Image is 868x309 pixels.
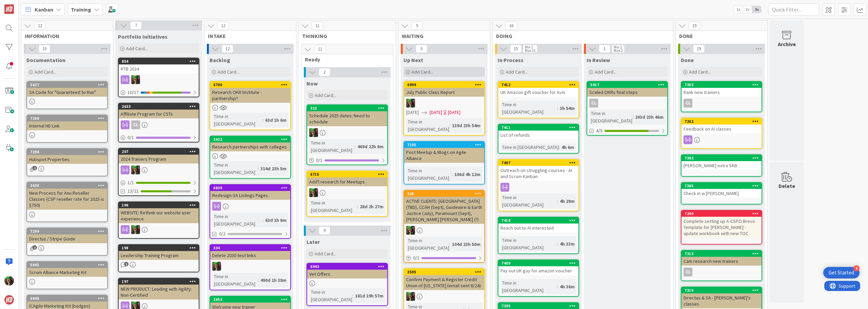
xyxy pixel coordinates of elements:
span: Add Card... [315,92,336,98]
span: 0 / 1 [316,157,322,164]
div: 854RTB 2024 [119,58,199,73]
div: 7316 [685,288,762,293]
div: SL [119,225,199,234]
div: Time in [GEOGRAPHIC_DATA] [500,194,557,209]
div: 5917 [590,82,667,87]
div: Time in [GEOGRAPHIC_DATA] [212,113,262,128]
img: SL [309,128,318,137]
div: 6839 [213,186,290,190]
span: Add Card... [412,69,433,75]
div: 325ACTIVE CLIENTS: [GEOGRAPHIC_DATA] (TBD), CCAH (Sept), Guidewire & Earth Justice (July), Paramo... [404,191,484,224]
div: 6839Redesign SA Listings Pages [210,185,290,200]
div: 7407 [498,160,578,166]
div: WEBSITE: Rethink our website user experience [119,208,199,223]
a: 6943Vet OffersTime in [GEOGRAPHIC_DATA]:181d 19h 57m [307,263,388,306]
img: Visit kanbanzone.com [4,4,14,14]
div: Research OKR Institute - partnership? [210,88,290,103]
div: 2622Research partnerships with colleges [210,136,290,151]
div: Time in [GEOGRAPHIC_DATA] [500,236,557,251]
div: 334 [213,246,290,250]
img: SL [406,99,415,108]
div: 7410 [498,217,578,224]
div: 4h 6m [560,143,576,151]
div: 7409 [498,260,578,266]
a: 6839Redesign SA Listings PagesTime in [GEOGRAPHIC_DATA]:63d 1h 6m0/2 [210,184,291,239]
div: Time in [GEOGRAPHIC_DATA] [500,143,559,151]
div: 7385 [682,183,762,189]
a: 7411List of refundsTime in [GEOGRAPHIC_DATA]:4h 6m [498,124,579,154]
span: : [557,240,558,248]
div: CL [131,120,140,129]
div: 6839 [210,185,290,191]
div: 6999 [407,82,484,87]
div: Feedback on AI classes [682,124,762,133]
div: 7411 [501,125,578,130]
div: 325 [404,191,484,197]
div: Time in [GEOGRAPHIC_DATA] [309,199,357,214]
div: 5627 [30,82,107,87]
div: Open Get Started checklist, remaining modules: 4 [823,267,860,278]
span: : [258,165,259,172]
span: : [262,216,263,224]
div: 7385 [685,184,762,188]
div: 7385Check in w [PERSON_NAME] [682,183,762,198]
div: 2638New Process for Anu Reseller Classes (CSP reseller rate for 2025 is $750) [27,182,107,210]
div: Check in w [PERSON_NAME] [682,189,762,198]
a: 7410Reach out to AI interestedTime in [GEOGRAPHIC_DATA]:4h 33m [498,217,579,254]
div: Time in [GEOGRAPHIC_DATA] [309,139,355,154]
div: 197 [122,279,199,284]
div: 5845 [30,263,107,267]
img: SL [406,292,415,301]
a: 6999July Public Class ReportSL[DATE][DATE][DATE]Time in [GEOGRAPHIC_DATA]:139d 23h 54m [403,81,485,136]
div: 7290 [682,211,762,217]
div: 5627SA Code for "Guaranteed to Run" [27,82,107,97]
span: Support [14,1,31,9]
div: 7382 [685,156,762,160]
span: : [557,283,558,290]
div: 6943 [310,264,387,269]
div: ACTIVE CLIENTS: [GEOGRAPHIC_DATA] (TBD), CCAH (Sept), Guidewire & Earth Justice (July), Paramount... [404,197,484,224]
div: 490d 1h 38m [259,276,288,284]
div: Time in [GEOGRAPHIC_DATA] [406,167,452,182]
div: SL [404,292,484,301]
div: SL [210,262,290,271]
span: : [258,276,259,284]
div: 199WEBSITE: Rethink our website user experience [119,202,199,223]
div: Schedule 2025 dates: Need to schedule [307,111,387,126]
div: Delete 2030 test links [210,251,290,260]
div: Scrum Alliance Marketing Kit [27,268,107,277]
div: 0/1 [404,254,484,262]
div: Research partnerships with colleges [210,142,290,151]
div: 207 [122,149,199,154]
div: CL [119,120,199,129]
span: Add Card... [126,45,148,52]
div: 63d 1h 6m [263,116,288,124]
img: SL [4,276,14,286]
div: Outreach on struggling courses - AI and Scrum Kanban [498,166,578,181]
span: Add Card... [595,69,616,75]
div: 2633 [122,104,199,109]
div: 325 [407,191,484,196]
div: 6948 [30,296,107,301]
div: 7316Directus & SA - [PERSON_NAME]'s classes [682,287,762,308]
div: Time in [GEOGRAPHIC_DATA] [500,279,557,294]
div: 7298Hubspot Properties [27,149,107,164]
div: 104d 23h 50m [450,240,482,248]
div: 198 [119,245,199,251]
span: 0/2 [219,230,225,237]
span: : [557,197,558,205]
div: Directus & SA - [PERSON_NAME]'s classes [682,293,762,308]
div: 7313 [682,251,762,257]
div: 7299Directus / Stripe Guide [27,228,107,243]
div: 0/1 [119,133,199,142]
div: 197NEW PRODUCT: Leading with Agility: Non-Certified [119,278,199,300]
span: : [449,240,450,248]
a: 334Delete 2030 test linksSLTime in [GEOGRAPHIC_DATA]:490d 1h 38m [210,244,291,290]
div: CL [682,268,762,276]
input: Quick Filter... [768,3,819,16]
img: SL [131,75,140,84]
div: 2633Affiliate Program for CSTs [119,103,199,118]
div: Directus / Stripe Guide [27,234,107,243]
div: 4 [853,265,860,271]
div: Confirm Payment & Register Credit Union of [US_STATE] (email sent 6/24) [404,275,484,290]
